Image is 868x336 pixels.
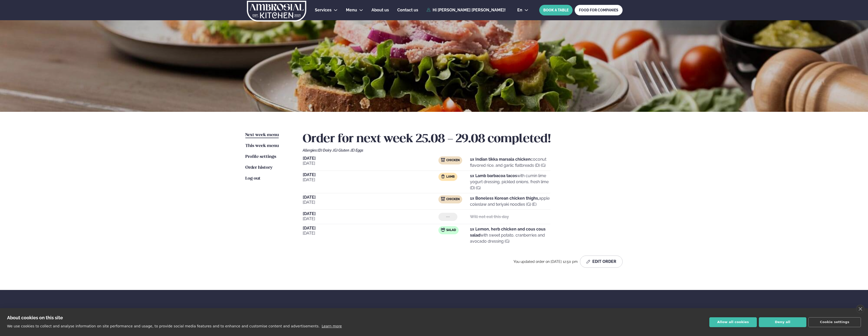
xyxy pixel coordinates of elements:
strong: About cookies on this site [7,315,63,320]
button: en [513,8,532,12]
button: Allow all cookies [709,317,757,327]
a: About us [371,7,389,13]
a: Contact us [397,7,418,13]
a: Learn more [322,324,342,328]
a: Services [315,7,332,13]
a: FOOD FOR COMPANIES [575,5,623,15]
span: [DATE] [303,212,438,216]
strong: Will not eat this day [470,214,509,219]
img: logo [246,1,307,22]
a: Order history [245,165,272,171]
a: Profile settings [245,154,276,160]
img: salad.svg [441,228,445,232]
span: Services [315,8,332,12]
p: apple coleslaw and teriyaki noodles (G) (E) [470,195,550,207]
span: [DATE] [303,199,438,205]
a: close [856,305,864,313]
span: [DATE] [303,177,438,183]
a: Next week menu [245,132,279,138]
span: [DATE] [303,160,438,166]
span: This week menu [245,144,279,148]
span: Salad [446,228,456,232]
span: Profile settings [245,155,276,159]
span: en [517,8,522,12]
span: --- [446,215,450,219]
span: Chicken [446,197,460,201]
span: (D) Dairy , [318,148,333,152]
span: About us [371,8,389,12]
span: [DATE] [303,156,438,160]
div: Allergies: [303,148,623,152]
span: [DATE] [303,226,438,230]
span: Next week menu [245,133,279,137]
img: Lamb.svg [441,174,445,178]
span: Chicken [446,158,460,162]
img: chicken.svg [441,158,445,162]
strong: 1x Boneless Korean chicken thighs, [470,196,539,201]
span: You updated order on [DATE] 12:50 pm [513,260,578,264]
button: BOOK A TABLE [539,5,573,15]
a: This week menu [245,143,279,149]
p: with sweet potato, cranberries and avocado dressing (G) [470,226,550,244]
p: We use cookies to collect and analyse information on site performance and usage, to provide socia... [7,324,320,328]
button: Cookie settings [808,317,861,327]
a: Log out [245,176,261,182]
strong: 1x Indian tikka marsala chicken [470,157,531,162]
strong: 1x Lamb barbacoa tacos [470,173,517,178]
p: coconut flavored rice, and garlic flatbreads (D) (G) [470,156,550,169]
button: Edit Order [580,256,623,268]
span: Order history [245,165,272,170]
span: Lamb [446,175,455,179]
img: chicken.svg [441,197,445,201]
span: [DATE] [303,195,438,199]
span: Menu [346,8,357,12]
span: [DATE] [303,173,438,177]
a: Hi [PERSON_NAME] [PERSON_NAME]! [427,8,506,12]
h2: Order for next week 25.08 - 29.08 completed! [303,132,623,146]
span: (G) Gluten , [333,148,351,152]
span: (E) Eggs [351,148,363,152]
span: Log out [245,176,261,181]
button: Deny all [759,317,806,327]
span: [DATE] [303,216,438,222]
span: Contact us [397,8,418,12]
strong: 1x Lemon, herb chicken and cous cous salad [470,227,546,238]
span: [DATE] [303,230,438,236]
a: Menu [346,7,357,13]
p: with cumin lime yogurt dressing, pickled onions, fresh lime (D) (G) [470,173,550,191]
